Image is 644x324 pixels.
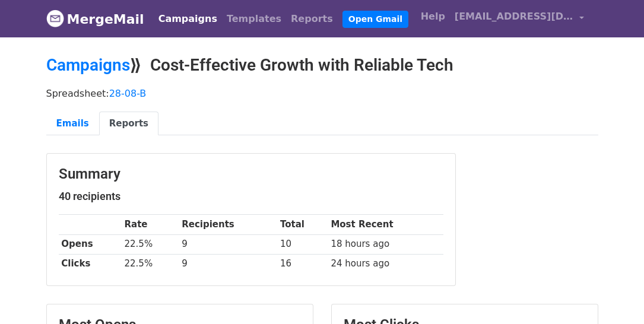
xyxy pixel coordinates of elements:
th: Recipients [179,215,277,234]
a: Help [416,5,450,28]
span: [EMAIL_ADDRESS][DOMAIN_NAME] [455,9,573,24]
th: Total [277,215,328,234]
p: Spreadsheet: [46,87,598,100]
a: Reports [286,7,338,31]
a: [EMAIL_ADDRESS][DOMAIN_NAME] [450,5,589,33]
td: 9 [179,234,277,254]
td: 24 hours ago [328,254,443,274]
td: 10 [277,234,328,254]
th: Rate [122,215,179,234]
td: 22.5% [122,254,179,274]
a: Campaigns [46,55,130,75]
td: 18 hours ago [328,234,443,254]
td: 16 [277,254,328,274]
h2: ⟫ Cost-Effective Growth with Reliable Tech [46,55,598,75]
th: Most Recent [328,215,443,234]
td: 22.5% [122,234,179,254]
iframe: Chat Widget [585,267,644,324]
th: Clicks [59,254,122,274]
h3: Summary [59,166,443,183]
a: Templates [222,7,286,31]
a: Campaigns [154,7,222,31]
a: Open Gmail [342,11,408,28]
img: MergeMail logo [46,9,64,27]
td: 9 [179,254,277,274]
a: Emails [46,112,99,136]
a: MergeMail [46,7,144,31]
h5: 40 recipients [59,190,443,203]
th: Opens [59,234,122,254]
a: 28-08-B [109,88,147,99]
a: Reports [99,112,158,136]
